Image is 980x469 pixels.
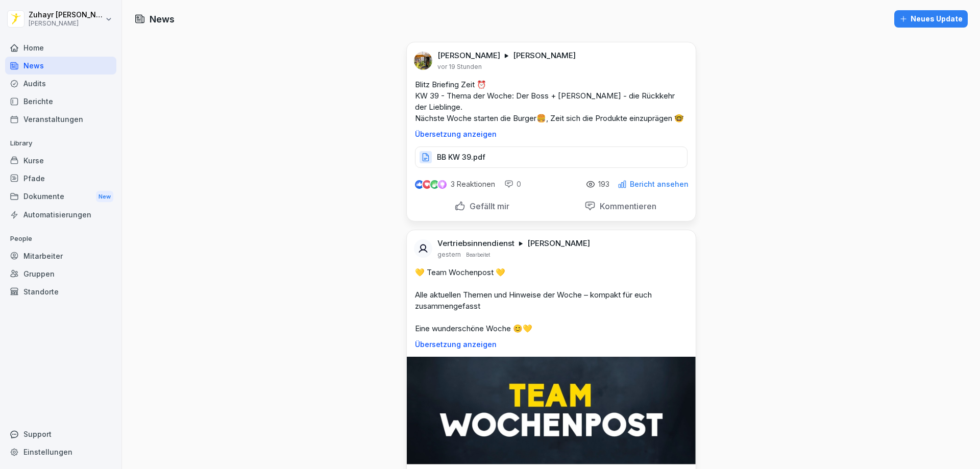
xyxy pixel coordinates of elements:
p: BB KW 39.pdf [437,152,485,162]
p: 3 Reaktionen [451,180,495,188]
p: Gefällt mir [465,201,509,211]
p: Kommentieren [596,201,656,211]
a: Veranstaltungen [5,110,116,128]
a: Gruppen [5,265,116,283]
p: Übersetzung anzeigen [415,130,688,138]
p: [PERSON_NAME] [437,51,500,61]
p: vor 19 Stunden [437,63,482,71]
h1: News [150,12,175,26]
img: inspiring [438,180,447,189]
p: [PERSON_NAME] [527,238,590,249]
img: like [415,180,423,188]
div: Neues Update [899,13,963,24]
a: News [5,57,116,75]
a: Audits [5,75,116,92]
a: Home [5,39,116,57]
button: Neues Update [894,10,968,28]
a: Einstellungen [5,443,116,461]
a: Kurse [5,152,116,169]
p: 💛 Team Wochenpost 💛 Alle aktuellen Themen und Hinweise der Woche – kompakt für euch zusammengefas... [415,267,688,334]
div: New [96,191,113,203]
p: Übersetzung anzeigen [415,340,688,349]
p: Blitz Briefing Zeit ⏰ KW 39 - Thema der Woche: Der Boss + [PERSON_NAME] - die Rückkehr der Liebli... [415,79,688,124]
p: Vertriebsinnendienst [437,238,514,249]
p: Library [5,135,116,152]
a: BB KW 39.pdf [415,155,688,165]
p: Bearbeitet [466,251,490,259]
a: DokumenteNew [5,187,116,206]
p: gestern [437,251,461,259]
img: ahtvx1qdgs31qf7oeejj87mb.png [414,52,432,70]
div: 0 [504,179,521,189]
img: celebrate [430,180,439,189]
p: Bericht ansehen [630,180,689,188]
a: Automatisierungen [5,206,116,224]
a: Standorte [5,283,116,301]
div: Dokumente [5,187,116,206]
p: [PERSON_NAME] [29,20,103,27]
p: People [5,231,116,247]
img: ewtvqk6a823d2k4h6wk8o3kf.png [407,357,696,464]
p: 193 [598,180,609,188]
div: Support [5,425,116,443]
a: Berichte [5,92,116,110]
a: Pfade [5,169,116,187]
p: [PERSON_NAME] [513,51,576,61]
p: Zuhayr [PERSON_NAME] [29,11,103,19]
img: love [423,181,431,188]
a: Mitarbeiter [5,247,116,265]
